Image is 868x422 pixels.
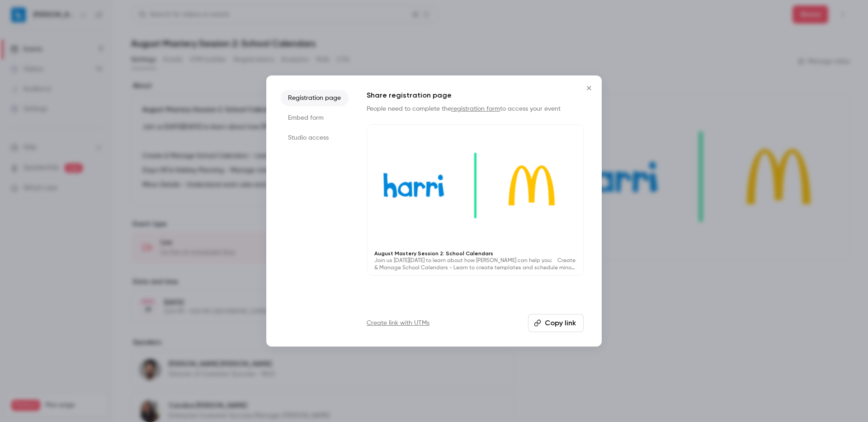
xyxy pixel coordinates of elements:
p: August Mastery Session 2: School Calendars [374,250,576,257]
button: Copy link [528,314,584,332]
li: Embed form [281,110,349,126]
p: Join us [DATE][DATE] to learn about how [PERSON_NAME] can help you: Create & Manage School Calend... [374,257,576,272]
h1: Share registration page [367,90,584,101]
li: Studio access [281,130,349,146]
a: August Mastery Session 2: School CalendarsJoin us [DATE][DATE] to learn about how [PERSON_NAME] c... [367,124,584,276]
a: registration form [451,106,500,112]
a: Create link with UTMs [367,319,429,328]
p: People need to complete the to access your event [367,104,584,113]
li: Registration page [281,90,349,106]
button: Close [580,79,598,97]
